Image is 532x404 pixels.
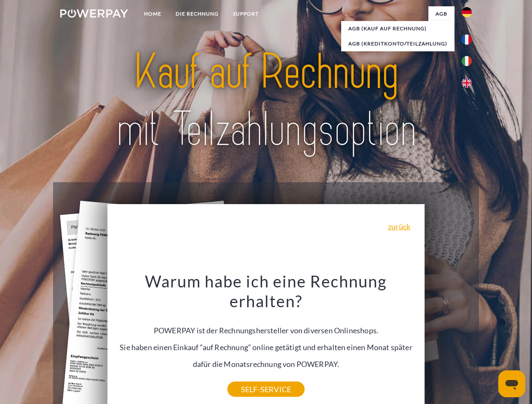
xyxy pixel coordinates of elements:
[227,382,305,397] a: SELF-SERVICE
[112,271,420,311] h3: Warum habe ich eine Rechnung erhalten?
[462,35,472,45] img: fr
[341,36,454,51] a: AGB (Kreditkonto/Teilzahlung)
[341,21,454,36] a: AGB (Kauf auf Rechnung)
[498,370,525,397] iframe: Schaltfläche zum Öffnen des Messaging-Fensters
[80,40,452,161] img: title-powerpay_de.svg
[428,6,454,21] a: agb
[137,6,168,21] a: Home
[226,6,266,21] a: SUPPORT
[462,56,472,66] img: it
[462,78,472,88] img: en
[60,9,128,18] img: logo-powerpay-white.svg
[112,271,420,389] div: POWERPAY ist der Rechnungshersteller von diversen Onlineshops. Sie haben einen Einkauf “auf Rechn...
[462,7,472,17] img: de
[168,6,226,21] a: DIE RECHNUNG
[388,223,410,230] a: zurück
